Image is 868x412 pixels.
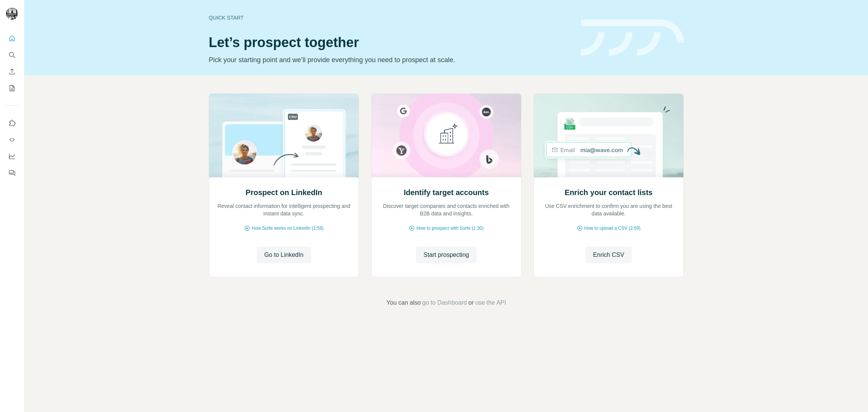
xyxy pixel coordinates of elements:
span: How Surfe works on LinkedIn (1:58) [252,225,324,232]
button: Use Surfe API [6,133,18,146]
button: Search [6,48,18,62]
button: Dashboard [6,150,18,163]
button: Use Surfe on LinkedIn [6,116,18,130]
h2: Prospect on LinkedIn [246,187,322,198]
span: or [468,298,474,307]
button: Enrich CSV [6,65,18,78]
p: Reveal contact information for intelligent prospecting and instant data sync. [217,202,351,217]
span: How to prospect with Surfe (1:30) [416,225,483,232]
button: Enrich CSV [585,247,632,263]
span: Start prospecting [423,250,469,259]
img: Enrich your contact lists [533,94,684,177]
img: Avatar [6,8,18,20]
p: Discover target companies and contacts enriched with B2B data and insights. [379,202,513,217]
p: Pick your starting point and we’ll provide everything you need to prospect at scale. [209,55,572,65]
div: Quick start [209,14,572,21]
button: Start prospecting [416,247,477,263]
p: Use CSV enrichment to confirm you are using the best data available. [541,202,676,217]
span: Enrich CSV [593,250,624,259]
button: Quick start [6,32,18,45]
img: Prospect on LinkedIn [209,94,359,177]
span: You can also [387,298,421,307]
button: Feedback [6,166,18,180]
img: banner [581,20,684,56]
span: Go to LinkedIn [264,250,303,259]
h2: Enrich your contact lists [565,187,653,198]
img: Identify target accounts [371,94,521,177]
button: go to Dashboard [422,298,467,307]
button: My lists [6,81,18,95]
h2: Identify target accounts [404,187,489,198]
span: How to upload a CSV (2:59) [584,225,640,232]
button: use the API [475,298,506,307]
button: Go to LinkedIn [257,247,311,263]
h1: Let’s prospect together [209,35,572,50]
